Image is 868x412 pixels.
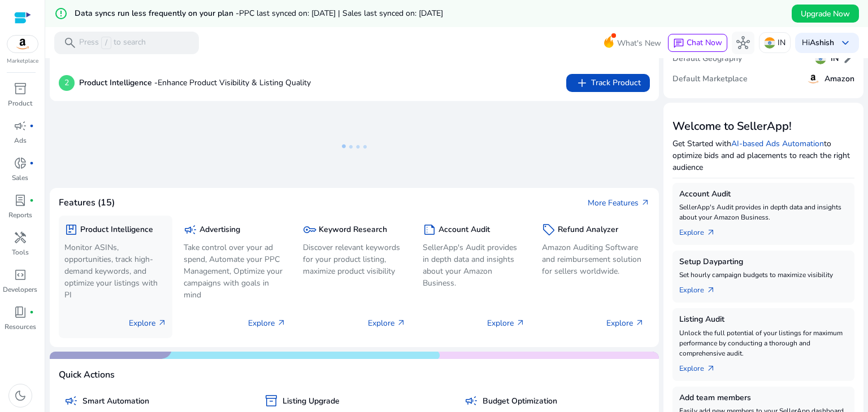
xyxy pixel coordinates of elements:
h4: Features (15) [59,198,115,208]
p: Take control over your ad spend, Automate your PPC Management, Optimize your campaigns with goals... [184,242,286,301]
span: edit [843,53,854,64]
span: inventory_2 [264,394,278,407]
span: Upgrade Now [801,8,850,20]
button: addTrack Product [566,74,650,92]
h5: Listing Audit [679,315,848,325]
h5: Account Audit [679,190,848,199]
span: keyboard_arrow_down [839,36,852,50]
span: fiber_manual_record [29,124,34,128]
span: donut_small [14,156,27,170]
span: campaign [64,394,78,407]
button: chatChat Now [668,34,727,52]
span: arrow_outward [706,364,715,373]
p: Enhance Product Visibility & Listing Quality [79,77,311,89]
p: Set hourly campaign budgets to maximize visibility [679,270,848,280]
p: Unlock the full potential of your listings for maximum performance by conducting a thorough and c... [679,328,848,358]
p: Monitor ASINs, opportunities, track high-demand keywords, and optimize your listings with PI [64,242,167,301]
p: Explore [606,317,644,329]
p: SellerApp's Audit provides in depth data and insights about your Amazon Business. [423,242,525,289]
p: Amazon Auditing Software and reimbursement solution for sellers worldwide. [542,242,644,277]
h3: Welcome to SellerApp! [672,120,854,133]
mat-icon: error_outline [54,7,68,20]
button: hub [732,32,754,54]
span: arrow_outward [641,198,650,207]
span: search [63,36,77,50]
h5: Product Intelligence [80,225,153,235]
span: dark_mode [14,389,27,402]
p: Sales [12,173,28,183]
img: amazon.svg [7,36,38,52]
p: Explore [368,317,406,329]
span: lab_profile [14,194,27,207]
p: Get Started with to optimize bids and ad placements to reach the right audience [672,138,854,173]
p: Explore [129,317,167,329]
p: Developers [3,284,37,295]
a: AI-based Ads Automation [731,138,824,149]
span: fiber_manual_record [29,310,34,314]
span: key [303,223,316,236]
span: handyman [14,231,27,244]
b: Ashish [810,37,834,48]
a: Explorearrow_outward [679,222,724,238]
span: campaign [14,119,27,133]
a: Explorearrow_outward [679,358,724,374]
span: code_blocks [14,268,27,282]
span: campaign [184,223,197,236]
span: summarize [423,223,436,236]
span: fiber_manual_record [29,198,34,203]
h5: Advertising [199,225,240,235]
h5: Refund Analyzer [558,225,618,235]
p: IN [778,33,785,52]
h5: Default Marketplace [672,74,748,84]
h5: Account Audit [439,225,490,235]
span: Chat Now [687,37,722,48]
span: arrow_outward [397,318,406,327]
span: chat [673,38,684,49]
h5: Smart Automation [83,397,149,406]
span: What's New [617,33,661,53]
h5: Data syncs run less frequently on your plan - [75,9,443,19]
img: in.svg [764,37,775,49]
span: fiber_manual_record [29,161,34,165]
p: Press to search [79,37,146,49]
span: arrow_outward [158,318,167,327]
h4: Quick Actions [59,370,115,380]
span: Track Product [575,76,641,90]
p: SellerApp's Audit provides in depth data and insights about your Amazon Business. [679,202,848,222]
span: arrow_outward [277,318,286,327]
span: arrow_outward [516,318,525,327]
p: Product [8,98,32,108]
span: inventory_2 [14,82,27,95]
p: 2 [59,75,75,91]
h5: Setup Dayparting [679,257,848,267]
h5: Listing Upgrade [283,397,340,406]
p: Reports [8,210,32,220]
p: Explore [487,317,525,329]
h5: Amazon [824,74,854,84]
span: add [575,76,589,90]
p: Ads [14,135,27,146]
a: More Featuresarrow_outward [588,197,650,209]
p: Hi [802,39,834,47]
span: arrow_outward [706,286,715,295]
p: Explore [248,317,286,329]
p: Resources [5,322,36,332]
h5: Keyword Research [319,225,387,235]
p: Marketplace [7,57,38,65]
b: Product Intelligence - [79,77,158,88]
span: campaign [465,394,478,407]
h5: Budget Optimization [483,397,557,406]
a: Explorearrow_outward [679,280,724,296]
span: arrow_outward [706,228,715,237]
img: amazon.svg [806,72,820,86]
p: Tools [12,247,29,257]
span: PPC last synced on: [DATE] | Sales last synced on: [DATE] [239,8,443,19]
span: / [101,37,111,49]
p: Discover relevant keywords for your product listing, maximize product visibility [303,242,405,277]
button: Upgrade Now [792,5,859,23]
span: book_4 [14,305,27,319]
span: sell [542,223,555,236]
span: arrow_outward [635,318,644,327]
span: hub [736,36,750,50]
h5: Add team members [679,393,848,403]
